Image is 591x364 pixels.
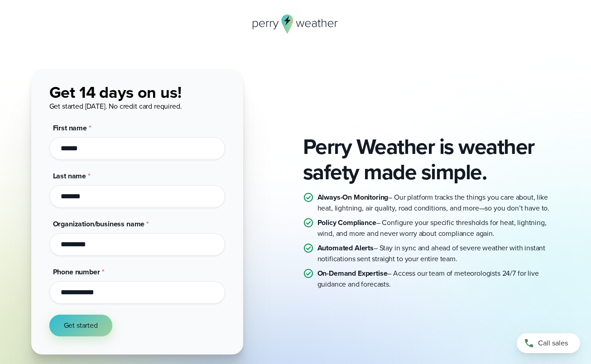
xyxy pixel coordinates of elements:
[317,243,560,264] p: – Stay in sync and ahead of severe weather with instant notifications sent straight to your entir...
[317,268,560,290] p: – Access our team of meteorologists 24/7 for live guidance and forecasts.
[53,219,145,229] span: Organization/business name
[49,315,112,336] button: Get started
[538,338,568,349] span: Call sales
[317,192,560,214] p: – Our platform tracks the things you care about, like heat, lightning, air quality, road conditio...
[317,243,374,253] strong: Automated Alerts
[49,80,182,104] span: Get 14 days on us!
[317,217,560,239] p: – Configure your specific thresholds for heat, lightning, wind, and more and never worry about co...
[303,134,560,185] h2: Perry Weather is weather safety made simple.
[49,101,182,111] span: Get started [DATE]. No credit card required.
[517,333,580,353] a: Call sales
[53,171,86,181] span: Last name
[317,268,388,278] strong: On-Demand Expertise
[317,192,389,202] strong: Always-On Monitoring
[53,267,100,277] span: Phone number
[64,320,98,331] span: Get started
[53,123,87,133] span: First name
[317,217,376,228] strong: Policy Compliance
